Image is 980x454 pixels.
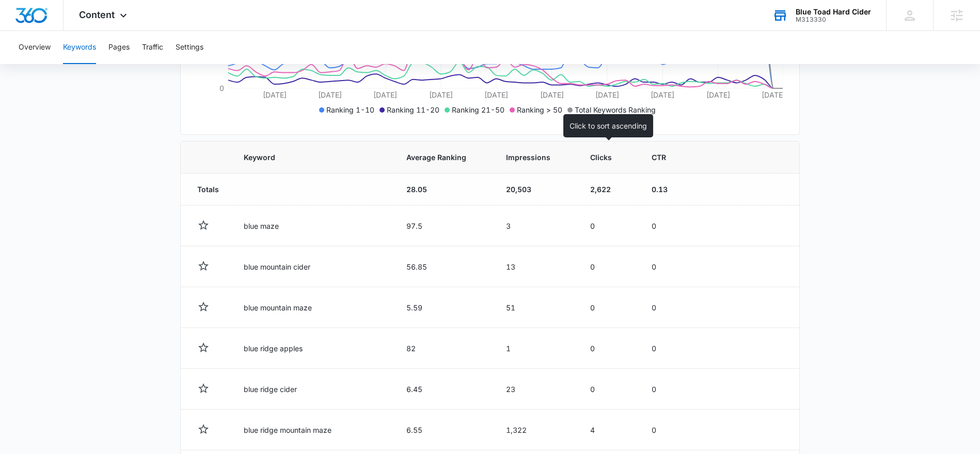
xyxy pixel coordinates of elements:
tspan: [DATE] [429,90,453,99]
span: Ranking 21-50 [452,105,504,114]
span: Ranking > 50 [517,105,562,114]
tspan: [DATE] [706,90,730,99]
td: Totals [181,174,231,206]
td: 0 [578,328,639,369]
span: Clicks [590,152,612,163]
td: 56.85 [394,246,494,287]
td: 0 [578,287,639,328]
tspan: [DATE] [540,90,564,99]
td: 5.59 [394,287,494,328]
td: 20,503 [494,174,578,206]
button: Keywords [63,31,96,64]
span: Impressions [506,152,550,163]
td: 0 [639,328,693,369]
tspan: [DATE] [762,90,785,99]
tspan: 0 [219,84,224,92]
button: Overview [19,31,51,64]
button: Settings [176,31,203,64]
tspan: [DATE] [595,90,619,99]
td: 1 [494,328,578,369]
td: 0 [639,410,693,450]
span: Keyword [244,152,367,163]
td: 0 [639,246,693,287]
td: 23 [494,369,578,410]
td: 0 [639,287,693,328]
td: 0 [578,369,639,410]
td: 28.05 [394,174,494,206]
button: Traffic [142,31,163,64]
td: 2,622 [578,174,639,206]
tspan: [DATE] [373,90,397,99]
td: 6.45 [394,369,494,410]
td: 4 [578,410,639,450]
td: 0 [578,206,639,246]
span: Ranking 1-10 [326,105,374,114]
span: Ranking 11-20 [387,105,439,114]
td: 13 [494,246,578,287]
td: blue mountain cider [231,246,394,287]
span: Average Ranking [406,152,466,163]
td: 0 [639,369,693,410]
tspan: [DATE] [318,90,342,99]
td: 3 [494,206,578,246]
span: Total Keywords Ranking [575,105,656,114]
td: 51 [494,287,578,328]
button: Pages [108,31,130,64]
tspan: [DATE] [263,90,287,99]
tspan: [DATE] [651,90,674,99]
td: blue mountain maze [231,287,394,328]
td: 82 [394,328,494,369]
td: blue ridge mountain maze [231,410,394,450]
span: Content [79,9,115,20]
td: blue ridge apples [231,328,394,369]
td: 97.5 [394,206,494,246]
span: CTR [652,152,666,163]
td: blue ridge cider [231,369,394,410]
td: 1,322 [494,410,578,450]
td: 0 [578,246,639,287]
td: blue maze [231,206,394,246]
tspan: [DATE] [484,90,508,99]
div: Click to sort ascending [563,114,653,137]
div: account id [796,16,871,23]
td: 0.13 [639,174,693,206]
td: 6.55 [394,410,494,450]
div: account name [796,8,871,16]
td: 0 [639,206,693,246]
